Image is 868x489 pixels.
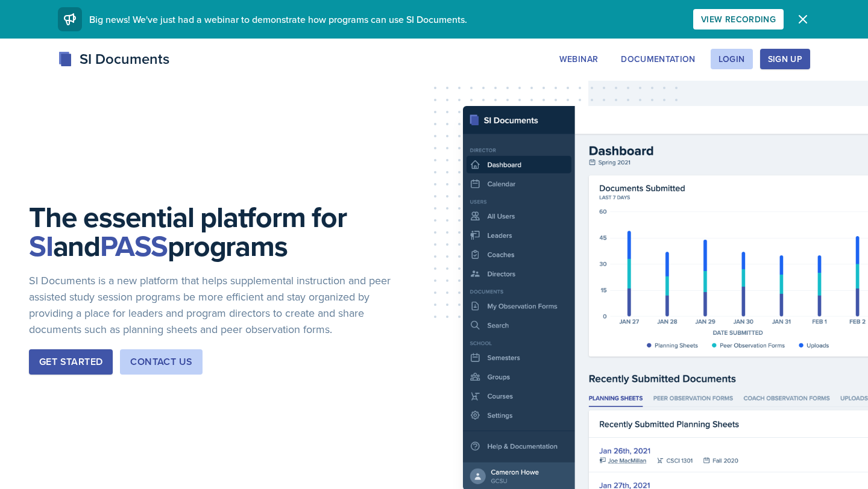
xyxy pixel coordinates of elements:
[760,49,810,69] button: Sign Up
[89,13,467,26] span: Big news! We've just had a webinar to demonstrate how programs can use SI Documents.
[130,355,192,369] div: Contact Us
[701,14,776,24] div: View Recording
[613,49,703,69] button: Documentation
[120,349,203,375] button: Contact Us
[693,9,784,30] button: View Recording
[29,349,113,375] button: Get Started
[711,49,753,69] button: Login
[768,54,802,64] div: Sign Up
[621,54,696,64] div: Documentation
[559,54,598,64] div: Webinar
[552,49,606,69] button: Webinar
[719,54,745,64] div: Login
[39,355,102,369] div: Get Started
[58,48,169,70] div: SI Documents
